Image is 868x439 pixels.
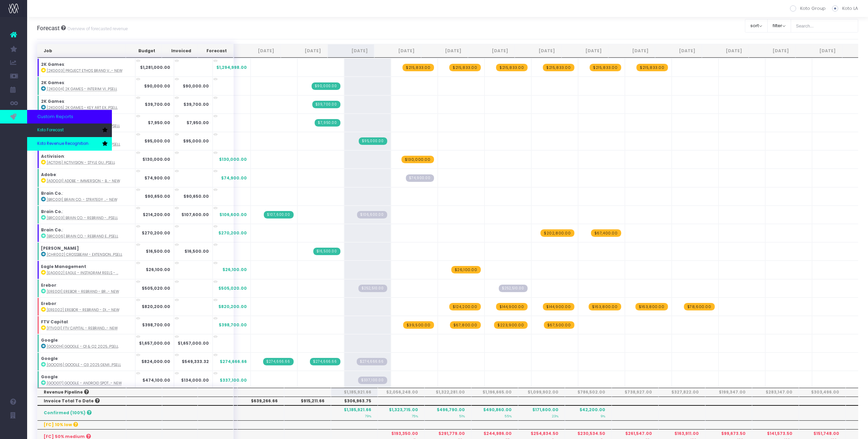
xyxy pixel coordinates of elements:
span: wayahead Revenue Forecast Item [544,321,574,329]
small: 51% [459,413,465,418]
th: Feb 26: activate to sort column ascending [561,44,608,58]
strong: $90,000.00 [144,83,170,89]
span: wayahead Revenue Forecast Item [496,303,528,310]
span: wayahead Revenue Forecast Item [635,303,668,310]
td: : [37,206,135,224]
a: Koto Forecast [27,123,112,137]
th: $1,185,921.66 [331,405,378,420]
abbr: [ACT016] Activision - Style Guide and Icon Explore - Brand - Upsell [47,160,115,165]
strong: Google [41,337,58,343]
strong: $90,000.00 [183,83,209,89]
abbr: [2KG004] 2K Games - Interim Visual - Brand - Upsell [47,87,117,92]
span: Koto Forecast [37,127,64,133]
th: Forecast [198,44,233,58]
span: wayahead Revenue Forecast Item [449,64,481,71]
strong: Activision [41,153,64,159]
span: Streamtime Draft Invoice: null – [ERE001] Erebor - Rebrand - Brand - New [499,285,528,292]
span: Streamtime Draft Invoice: null – [BRC003] Brain Co. - Rebrand - Brand - Upsell [357,211,387,218]
abbr: [EAG002] Eagle - Instagram Reels - New [47,270,118,275]
span: wayahead Revenue Forecast Item [543,303,574,310]
th: $306,963.75 [331,397,378,405]
strong: $474,100.00 [142,377,170,383]
abbr: [ADO001] Adobe - Immersion - Brand - New [47,178,120,184]
th: $1,185,921.66 [331,388,378,397]
input: Search... [791,19,859,33]
strong: $7,950.00 [186,120,209,126]
span: Streamtime Invoice: 916 – 2K Games - Deck Design Support [315,119,340,127]
th: Aug 25: activate to sort column ascending [281,44,328,58]
img: images/default_profile_image.png [8,425,19,436]
strong: Google [41,356,58,361]
strong: $95,000.00 [183,138,209,144]
td: : [37,169,135,187]
td: : [37,77,135,95]
th: $42,200.00 [565,405,612,420]
strong: FTV Capital [41,319,68,325]
span: $398,700.00 [219,322,247,328]
button: sort [745,19,768,33]
th: [FC] 10% low [37,420,126,429]
th: $738,927.00 [612,388,658,397]
span: $1,294,998.00 [216,64,247,71]
span: wayahead Revenue Forecast Item [684,303,715,310]
span: $274,666.66 [220,359,247,365]
strong: Eagle Management [41,264,86,269]
th: Apr 26: activate to sort column ascending [655,44,702,58]
strong: $1,657,000.00 [178,340,209,346]
td: : [37,279,135,298]
th: $283,147.00 [752,388,799,397]
strong: $270,200.00 [142,230,170,236]
th: Invoiced [162,44,198,58]
span: wayahead Revenue Forecast Item [589,303,621,310]
strong: $130,000.00 [142,156,170,162]
span: $26,100.00 [222,267,247,273]
strong: [PERSON_NAME] [41,245,79,251]
strong: Google [41,374,58,380]
td: : [37,371,135,389]
span: Streamtime Draft Invoice: 896 – [GOO016] Google - Q3 2025 Gemini Design - Brand - Upsell [357,358,387,365]
th: Jul 25: activate to sort column ascending [234,44,281,58]
th: $490,860.00 [471,405,518,420]
span: wayahead Revenue Forecast Item [543,64,574,71]
span: Forecast [37,25,60,32]
th: Confirmed (100%) [37,405,126,420]
th: $496,790.00 [425,405,471,420]
span: wayahead Revenue Forecast Item [449,303,481,310]
span: Streamtime Invoice: 905 – 2K Games - Interim Visual [312,82,340,90]
th: $786,502.00 [565,388,612,397]
strong: $107,600.00 [181,212,209,217]
span: Streamtime Invoice: 909 – 2K Games - Key Art [312,101,340,108]
td: : [37,242,135,261]
th: Revenue Pipeline [37,388,126,397]
strong: $549,333.32 [182,359,209,364]
span: wayahead Revenue Forecast Item [401,156,434,163]
th: Jul 26: activate to sort column ascending [795,44,842,58]
strong: Brain Co. [41,190,62,196]
strong: $39,700.00 [145,101,170,107]
abbr: [BRC003] Brain Co. - Rebrand - Brand - Upsell [47,215,118,221]
th: $199,347.00 [705,388,752,397]
abbr: [BRC001] Brain Co. - Strategy - Brand - New [47,197,117,202]
strong: $90,650.00 [145,193,170,199]
strong: $824,000.00 [141,359,170,364]
th: Job: activate to sort column ascending [37,44,126,58]
th: $639,266.66 [237,397,284,405]
small: 79% [365,413,371,418]
strong: Brain Co. [41,227,62,233]
td: : [37,150,135,169]
strong: $7,950.00 [148,120,170,126]
th: May 26: activate to sort column ascending [702,44,749,58]
td: : [37,58,135,77]
td: : [37,352,135,371]
th: $303,496.00 [799,388,846,397]
span: $74,900.00 [221,175,247,181]
strong: $820,200.00 [142,304,170,309]
td: : [37,261,135,279]
span: $130,000.00 [219,156,247,163]
span: $106,600.00 [219,212,247,218]
span: wayahead Revenue Forecast Item [540,229,574,237]
span: Custom Reports [37,113,73,120]
th: Mar 26: activate to sort column ascending [608,44,655,58]
span: $337,100.00 [220,377,247,383]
